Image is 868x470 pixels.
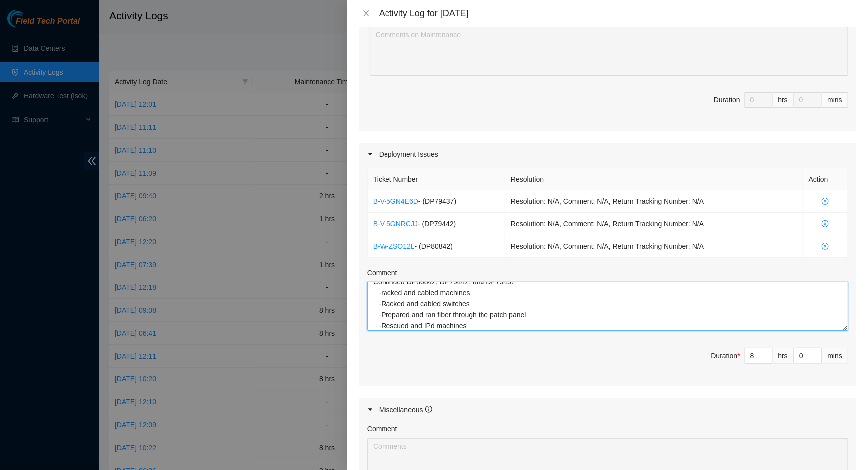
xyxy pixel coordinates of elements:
label: Comment [367,267,397,278]
div: Duration [714,94,740,105]
th: Ticket Number [368,168,505,190]
a: B-V-5GNRCJJ [373,220,418,228]
div: hrs [773,348,794,364]
textarea: Comment [370,27,848,76]
label: Comment [367,423,397,434]
textarea: Comment [367,282,848,331]
span: - ( DP80842 ) [415,242,453,250]
button: Close [359,9,373,18]
span: - ( DP79442 ) [418,220,456,228]
div: Deployment Issues [359,143,856,166]
td: Resolution: N/A, Comment: N/A, Return Tracking Number: N/A [505,190,803,213]
span: close [362,9,370,17]
div: mins [822,92,848,108]
a: B-W-ZSO12L [373,242,415,250]
div: mins [822,348,848,364]
a: B-V-5GN4E6D [373,197,418,205]
div: Activity Log for [DATE] [379,8,856,19]
div: Miscellaneous info-circle [359,398,856,421]
div: Miscellaneous [379,404,432,415]
span: - ( DP79437 ) [418,197,456,205]
div: Duration [711,350,740,361]
td: Resolution: N/A, Comment: N/A, Return Tracking Number: N/A [505,235,803,258]
th: Resolution [505,168,803,190]
span: close-circle [809,243,842,250]
span: caret-right [367,151,373,157]
span: close-circle [809,220,842,227]
th: Action [803,168,848,190]
span: close-circle [809,198,842,205]
span: info-circle [425,406,432,413]
div: hrs [773,92,794,108]
span: caret-right [367,407,373,413]
td: Resolution: N/A, Comment: N/A, Return Tracking Number: N/A [505,213,803,235]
